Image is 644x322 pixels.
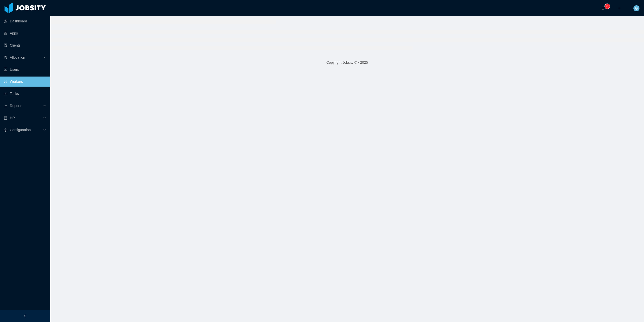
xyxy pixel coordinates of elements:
[605,4,610,9] sup: 0
[4,104,7,108] i: icon: line-chart
[4,128,7,132] i: icon: setting
[4,56,7,59] i: icon: solution
[635,5,638,11] span: G
[4,89,46,99] a: icon: profileTasks
[617,6,621,10] i: icon: plus
[4,116,7,120] i: icon: book
[10,128,31,132] span: Configuration
[4,40,46,50] a: icon: auditClients
[10,104,22,108] span: Reports
[4,77,46,87] a: icon: userWorkers
[4,28,46,38] a: icon: appstoreApps
[4,64,46,75] a: icon: robotUsers
[4,16,46,26] a: icon: pie-chartDashboard
[50,54,644,71] footer: Copyright Jobsity © - 2025
[10,116,15,120] span: HR
[10,55,25,59] span: Allocation
[601,6,605,10] i: icon: bell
